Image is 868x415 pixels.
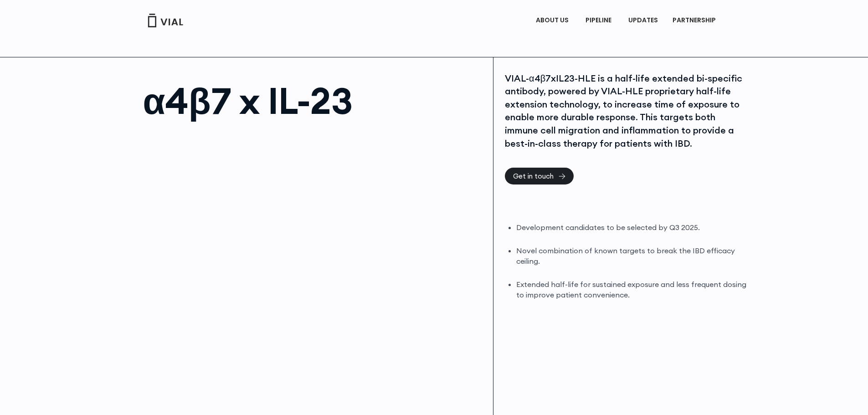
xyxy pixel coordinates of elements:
a: PARTNERSHIPMenu Toggle [665,13,725,28]
a: UPDATES [621,13,665,28]
span: Get in touch [513,173,554,179]
li: Novel combination of known targets to break the IBD efficacy ceiling. [516,246,748,266]
img: Vial Logo [147,14,184,27]
h1: α4β7 x IL-23 [143,82,484,119]
a: Get in touch [505,168,574,184]
li: Extended half-life for sustained exposure and less frequent dosing to improve patient convenience. [516,279,748,300]
a: PIPELINEMenu Toggle [578,13,621,28]
li: Development candidates to be selected by Q3 2025. [516,222,748,233]
a: ABOUT USMenu Toggle [529,13,578,28]
div: VIAL-α4β7xIL23-HLE is a half-life extended bi-specific antibody, powered by VIAL-HLE proprietary ... [505,72,748,150]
